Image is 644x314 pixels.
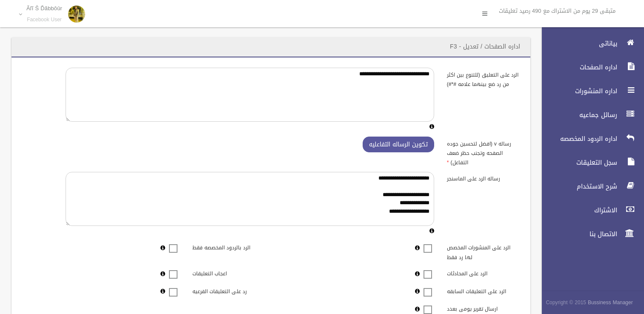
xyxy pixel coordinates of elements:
[441,172,525,184] label: رساله الرد على الماسنجر
[546,298,586,307] span: Copyright © 2015
[441,137,525,167] label: رساله v (افضل لتحسين جوده الصفحه وتجنب حظر ضعف التفاعل)
[535,111,620,119] span: رسائل جماعيه
[186,267,271,279] label: اعجاب التعليقات
[441,267,525,279] label: الرد على المحادثات
[441,241,525,262] label: الرد على المنشورات المخصص لها رد فقط
[535,230,620,238] span: الاتصال بنا
[535,87,620,95] span: اداره المنشورات
[535,177,644,196] a: شرح الاستخدام
[588,298,633,307] strong: Bussiness Manager
[535,82,644,100] a: اداره المنشورات
[535,225,644,243] a: الاتصال بنا
[441,284,525,296] label: الرد على التعليقات السابقه
[535,58,644,77] a: اداره الصفحات
[186,284,271,296] label: رد على التعليقات الفرعيه
[535,129,644,148] a: اداره الردود المخصصه
[26,17,62,23] small: Facebook User
[186,241,271,253] label: الرد بالردود المخصصه فقط
[535,201,644,220] a: الاشتراك
[535,182,620,191] span: شرح الاستخدام
[535,153,644,172] a: سجل التعليقات
[535,34,644,53] a: بياناتى
[535,158,620,167] span: سجل التعليقات
[535,63,620,71] span: اداره الصفحات
[363,137,434,152] button: تكوين الرساله التفاعليه
[441,68,525,89] label: الرد على التعليق (للتنوع بين اكثر من رد ضع بينهما علامه #*#)
[535,134,620,143] span: اداره الردود المخصصه
[535,39,620,48] span: بياناتى
[26,5,62,11] p: Ãľĩ Š Ďãbbŏûr
[535,206,620,214] span: الاشتراك
[440,38,530,55] header: اداره الصفحات / تعديل - F3
[535,106,644,124] a: رسائل جماعيه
